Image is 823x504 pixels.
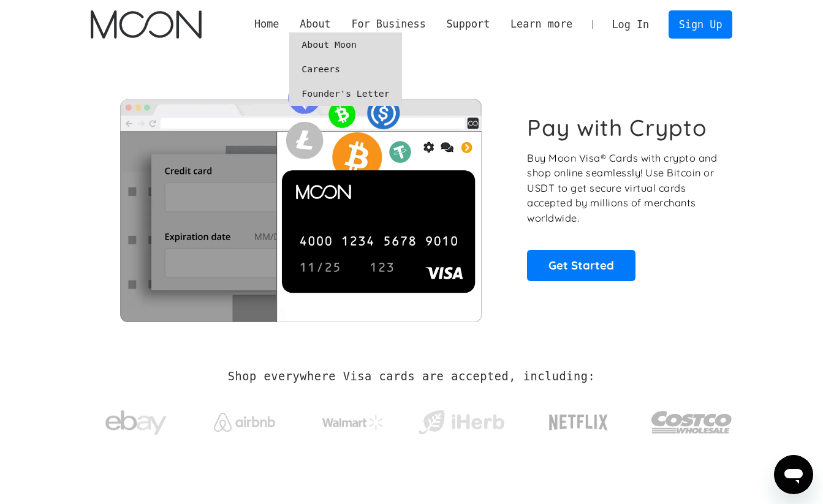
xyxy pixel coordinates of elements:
[548,407,609,438] img: Netflix
[91,391,182,448] a: ebay
[91,10,202,39] a: home
[244,17,289,32] a: Home
[300,17,331,32] div: About
[527,250,635,280] a: Get Started
[415,407,507,438] img: iHerb
[527,151,719,226] p: Buy Moon Visa® Cards with crypto and shop online seamlessly! Use Bitcoin or USDT to get secure vi...
[289,57,401,81] a: Careers
[436,17,500,32] div: Support
[669,10,732,38] a: Sign Up
[307,403,398,436] a: Walmart
[651,387,733,451] a: Costco
[415,394,507,445] a: iHerb
[289,81,401,106] a: Founder's Letter
[322,415,384,430] img: Walmart
[105,404,167,442] img: ebay
[351,17,425,32] div: For Business
[91,10,202,39] img: Moon Logo
[524,395,634,444] a: Netflix
[228,370,595,383] h2: Shop everywhere Visa cards are accepted, including:
[602,11,659,38] a: Log In
[651,399,733,445] img: Costco
[510,17,572,32] div: Learn more
[214,413,275,432] img: Airbnb
[527,114,707,141] h1: Pay with Crypto
[500,17,583,32] div: Learn more
[341,17,436,32] div: For Business
[446,17,490,32] div: Support
[91,73,510,322] img: Moon Cards let you spend your crypto anywhere Visa is accepted.
[289,32,401,106] nav: About
[289,32,401,57] a: About Moon
[774,455,813,494] iframe: Button to launch messaging window
[289,17,341,32] div: About
[199,401,290,438] a: Airbnb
